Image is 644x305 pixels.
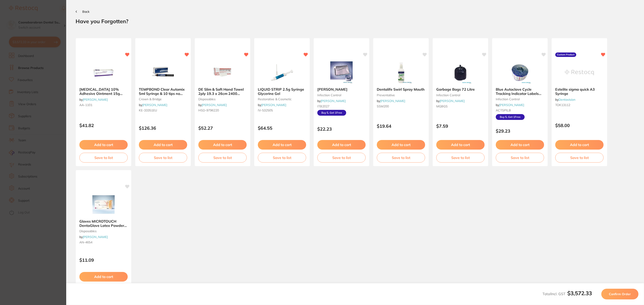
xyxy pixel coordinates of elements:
small: infection control [317,93,366,97]
b: Tray Barrier [317,87,366,91]
span: by [436,99,465,103]
button: Add to cart [555,140,604,149]
p: $41.82 [79,123,128,128]
small: crown & bridge [139,97,187,101]
a: [PERSON_NAME] [499,103,524,107]
small: infection control [436,93,485,97]
span: Buy 5, Get 1 Free [317,110,346,116]
span: Buy 5, Get 1 Free [496,114,525,120]
h2: Have you Forgotten? [76,18,635,25]
small: SSM200 [377,104,425,108]
small: disposables [198,97,247,101]
small: disposables [79,229,128,233]
b: Estelite sigma quick A3 Syringe [555,87,604,96]
p: $64.55 [258,125,306,131]
small: AN-4654 [79,240,128,244]
a: [PERSON_NAME] [321,99,346,103]
img: Garbage Bags 72 Litre [446,61,475,84]
button: Add to cart [377,140,425,149]
span: by [377,99,405,103]
small: ITB2027 [317,104,366,108]
span: Confirm Order [609,292,631,296]
b: $3,572.33 [567,290,592,297]
button: Save to list [139,153,187,163]
p: $58.00 [555,123,604,128]
small: HSD-9796220 [198,109,247,112]
button: Add to cart [79,140,128,149]
b: Garbage Bags 72 Litre [436,87,485,91]
button: Save to list [317,153,366,163]
small: KE-33351EU [139,109,187,112]
img: Dentalife Swirl Spray Mouth [386,61,415,84]
b: Dentalife Swirl Spray Mouth [377,87,425,91]
p: $29.23 [496,128,544,134]
a: Dentavision [559,98,575,102]
p: $22.23 [317,126,366,132]
span: by [139,103,167,107]
small: restorative & cosmetic [258,97,306,101]
img: Gloves MICROTOUCH DentaGlove Latex Powder Free Small x 100 [89,193,118,216]
span: by [79,235,108,239]
button: Add to cart [317,140,366,149]
img: Blue Autoclave Cycle Tracking Indicator Labels 700/pk [505,61,534,84]
a: [PERSON_NAME] [83,235,108,239]
b: LIQUID STRIP 2.5g Syringe Glycerine Gel [258,87,306,96]
small: ACTSPILB [496,109,544,112]
span: Total Incl. GST [542,292,592,296]
span: by [496,103,524,107]
b: Gloves MICROTOUCH DentaGlove Latex Powder Free Small x 100 [79,219,128,228]
span: Back [82,10,89,14]
p: $7.59 [436,123,485,129]
b: DE Slim & Soft Hand Towel 2ply 19.3 x 26cm 2400 sheets [198,87,247,96]
span: by [198,103,227,107]
span: by [317,99,346,103]
small: infection control [496,97,544,101]
button: Save to list [198,153,247,163]
label: Custom Product [555,52,576,57]
button: Confirm Order [601,289,638,299]
a: [PERSON_NAME] [142,103,167,107]
b: TEMPBOND Clear Automix 5ml Syringe & 10 tips no triclosan [139,87,187,96]
button: Save to list [555,153,604,163]
p: $126.36 [139,125,187,131]
span: by [555,98,575,102]
img: Estelite sigma quick A3 Syringe [565,61,594,84]
b: Blue Autoclave Cycle Tracking Indicator Labels 700/pk [496,87,544,96]
a: [PERSON_NAME] [83,98,108,102]
span: by [79,98,108,102]
button: Add to cart [139,140,187,149]
small: MGBGS [436,104,485,108]
small: preventative [377,93,425,97]
small: AA-1101 [79,103,128,107]
button: Save to list [436,153,485,163]
button: Add to cart [258,140,306,149]
button: Add to cart [496,140,544,149]
button: Save to list [79,153,128,163]
p: $19.64 [377,123,425,129]
button: Add to cart [198,140,247,149]
img: LIQUID STRIP 2.5g Syringe Glycerine Gel [267,61,297,84]
a: [PERSON_NAME] [380,99,405,103]
b: XYLOCAINE 10% Adhesive Ointment 15g Tube Topical [79,87,128,96]
img: TEMPBOND Clear Automix 5ml Syringe & 10 tips no triclosan [148,61,178,84]
a: [PERSON_NAME] [440,99,465,103]
button: Save to list [496,153,544,163]
button: Add to cart [436,140,485,149]
a: [PERSON_NAME] [202,103,227,107]
small: IV-532505 [258,109,306,112]
p: $11.09 [79,257,128,263]
button: Back [76,10,89,13]
a: [PERSON_NAME] [261,103,286,107]
span: by [258,103,286,107]
p: $52.27 [198,125,247,131]
button: Save to list [377,153,425,163]
img: DE Slim & Soft Hand Towel 2ply 19.3 x 26cm 2400 sheets [208,61,237,84]
button: Add to cart [79,272,128,281]
button: Save to list [258,153,306,163]
small: TOK13112 [555,103,604,107]
img: XYLOCAINE 10% Adhesive Ointment 15g Tube Topical [89,61,118,84]
img: Tray Barrier [327,61,356,84]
